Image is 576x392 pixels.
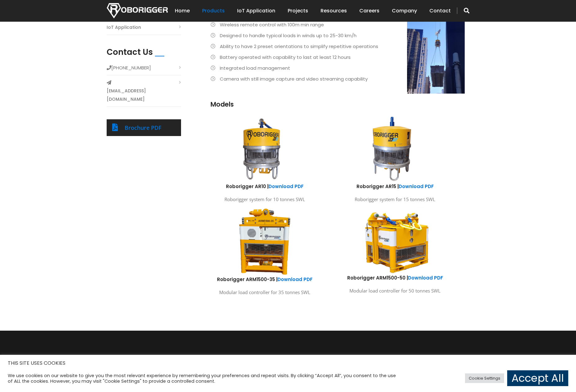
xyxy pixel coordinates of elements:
[8,373,400,384] div: We use cookies on our website to give you the most relevant experience by remembering your prefer...
[8,359,568,367] h5: THIS SITE USES COOKIES
[107,3,168,18] img: Nortech
[202,1,225,20] a: Products
[204,195,325,204] p: Roborigger system for 10 tonnes SWL
[399,183,434,190] a: Download PDF
[107,64,181,75] li: [PHONE_NUMBER]
[210,31,465,40] li: Designed to handle typical loads in winds up to 25-30 km/h
[237,1,275,20] a: IoT Application
[107,23,141,32] a: IoT Application
[321,1,347,20] a: Resources
[335,183,455,190] h6: Roborigger AR15 |
[210,64,465,72] li: Integrated load management
[465,373,504,383] a: Cookie Settings
[210,42,465,51] li: Ability to have 2 preset orientations to simplify repetitive operations
[335,195,455,204] p: Roborigger system for 15 tonnes SWL
[392,1,417,20] a: Company
[507,370,568,386] a: Accept All
[210,20,465,29] li: Wireless remote control with 100m min range
[359,1,379,20] a: Careers
[210,53,465,61] li: Battery operated with capability to last at least 12 hours
[268,183,304,190] a: Download PDF
[210,100,465,109] h3: Models
[335,287,455,295] p: Modular load controller for 50 tonnes SWL
[429,1,451,20] a: Contact
[204,183,325,190] h6: Roborigger AR10 |
[204,276,325,283] h6: Roborigger ARM1500-35 |
[107,47,153,57] h2: Contact Us
[288,1,308,20] a: Projects
[125,124,162,131] a: Brochure PDF
[277,276,312,283] a: Download PDF
[210,75,465,83] li: Camera with still image capture and video streaming capability
[107,87,181,104] a: [EMAIL_ADDRESS][DOMAIN_NAME]
[335,275,455,281] h6: Roborigger ARM1500-50 |
[175,1,190,20] a: Home
[204,288,325,297] p: Modular load controller for 35 tonnes SWL
[408,275,443,281] a: Download PDF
